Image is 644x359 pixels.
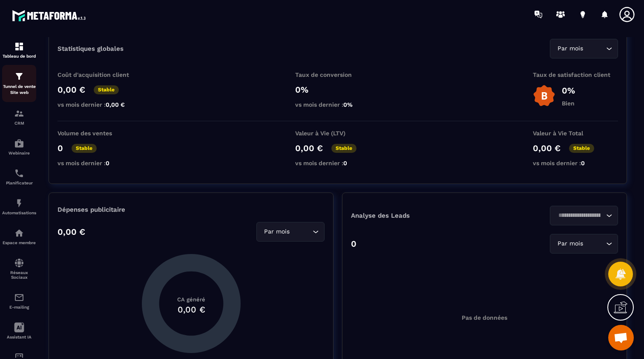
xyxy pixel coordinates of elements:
p: 0% [295,85,380,95]
p: vs mois dernier : [533,160,618,166]
input: Search for option [291,227,310,236]
span: 0% [343,101,353,108]
p: Taux de conversion [295,71,380,78]
a: automationsautomationsAutomatisations [2,192,36,222]
p: Statistiques globales [57,45,124,53]
p: Stable [569,144,594,153]
img: social-network [14,258,24,268]
p: 0 [351,239,356,249]
span: Par mois [555,239,585,248]
p: CRM [2,121,36,126]
img: logo [12,8,89,23]
div: Search for option [550,206,618,225]
img: email [14,292,24,303]
a: formationformationTunnel de vente Site web [2,65,36,102]
img: formation [14,71,24,82]
p: Coût d'acquisition client [57,71,143,78]
img: automations [14,198,24,208]
input: Search for option [585,44,604,53]
div: Search for option [550,234,618,254]
img: automations [14,138,24,149]
input: Search for option [585,239,604,248]
p: Réseaux Sociaux [2,270,36,280]
a: formationformationTableau de bord [2,35,36,65]
p: Stable [72,144,97,153]
span: 0 [106,160,109,166]
img: automations [14,228,24,238]
p: Planificateur [2,181,36,185]
p: Pas de données [462,314,507,321]
p: 0,00 € [57,227,85,237]
a: emailemailE-mailing [2,286,36,316]
p: Assistant IA [2,335,36,339]
p: Webinaire [2,151,36,155]
p: Stable [331,144,356,153]
div: Search for option [256,222,325,242]
p: Valeur à Vie (LTV) [295,130,380,137]
p: Automatisations [2,210,36,215]
p: vs mois dernier : [57,101,143,108]
p: Valeur à Vie Total [533,130,618,137]
p: Espace membre [2,240,36,245]
img: b-badge-o.b3b20ee6.svg [533,85,555,107]
div: Search for option [550,39,618,58]
span: 0 [581,160,585,166]
span: Par mois [262,227,291,236]
p: Volume des ventes [57,130,143,137]
div: Ouvrir le chat [608,325,634,350]
a: formationformationCRM [2,102,36,132]
p: 0,00 € [295,143,323,153]
a: automationsautomationsWebinaire [2,132,36,162]
span: 0,00 € [106,101,125,108]
a: Assistant IA [2,316,36,346]
img: formation [14,108,24,119]
a: social-networksocial-networkRéseaux Sociaux [2,251,36,286]
p: Dépenses publicitaire [57,206,325,213]
p: E-mailing [2,305,36,309]
img: scheduler [14,168,24,178]
input: Search for option [555,211,604,220]
p: Bien [562,100,575,107]
p: 0% [562,85,575,96]
p: vs mois dernier : [295,101,380,108]
p: Stable [94,85,119,94]
p: 0,00 € [533,143,561,153]
p: Taux de satisfaction client [533,71,618,78]
span: 0 [343,160,347,166]
a: schedulerschedulerPlanificateur [2,162,36,192]
p: Tableau de bord [2,54,36,58]
p: vs mois dernier : [57,160,143,166]
span: Par mois [555,44,585,53]
p: Tunnel de vente Site web [2,84,36,96]
p: 0 [57,143,63,153]
p: 0,00 € [57,85,85,95]
img: formation [14,41,24,52]
a: automationsautomationsEspace membre [2,222,36,251]
p: Analyse des Leads [351,212,485,219]
p: vs mois dernier : [295,160,380,166]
